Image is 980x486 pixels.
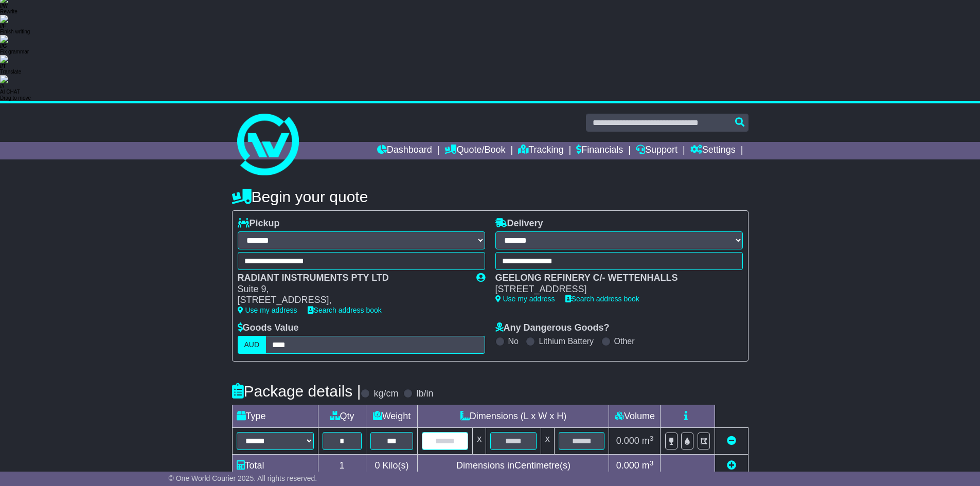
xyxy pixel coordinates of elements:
[616,436,639,446] span: 0.000
[727,460,736,471] a: Add new item
[377,142,432,159] a: Dashboard
[375,460,380,471] span: 0
[614,336,635,346] label: Other
[366,455,418,477] td: Kilo(s)
[232,405,318,428] td: Type
[366,405,418,428] td: Weight
[238,336,266,354] label: AUD
[495,295,555,303] a: Use my address
[690,142,736,159] a: Settings
[495,284,733,295] div: [STREET_ADDRESS]
[518,142,563,159] a: Tracking
[418,455,609,477] td: Dimensions in Centimetre(s)
[238,284,466,295] div: Suite 9,
[232,455,318,477] td: Total
[539,336,594,346] label: Lithium Battery
[650,459,654,467] sup: 3
[495,218,543,229] label: Delivery
[418,405,609,428] td: Dimensions (L x W x H)
[232,188,749,205] h4: Begin your quote
[238,322,299,334] label: Goods Value
[541,428,554,455] td: x
[576,142,623,159] a: Financials
[636,142,678,159] a: Support
[416,388,433,400] label: lb/in
[642,460,654,471] span: m
[495,322,610,334] label: Any Dangerous Goods?
[444,142,505,159] a: Quote/Book
[318,405,366,428] td: Qty
[238,218,280,229] label: Pickup
[508,336,519,346] label: No
[238,295,466,306] div: [STREET_ADDRESS],
[727,436,736,446] a: Remove this item
[238,273,466,284] div: RADIANT INSTRUMENTS PTY LTD
[642,436,654,446] span: m
[169,474,317,482] span: © One World Courier 2025. All rights reserved.
[650,435,654,442] sup: 3
[232,383,361,400] h4: Package details |
[565,295,639,303] a: Search address book
[616,460,639,471] span: 0.000
[495,273,733,284] div: GEELONG REFINERY C/- WETTENHALLS
[238,306,297,314] a: Use my address
[318,455,366,477] td: 1
[473,428,486,455] td: x
[308,306,382,314] a: Search address book
[609,405,661,428] td: Volume
[373,388,398,400] label: kg/cm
